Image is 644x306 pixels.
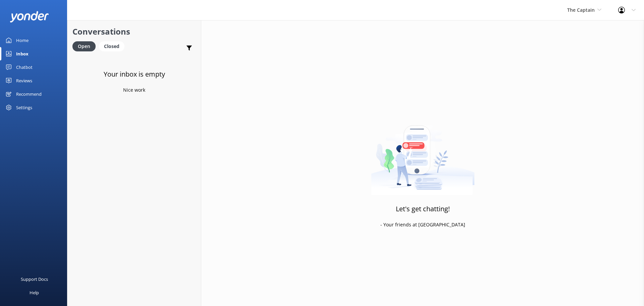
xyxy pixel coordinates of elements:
p: Nice work [123,86,145,94]
img: artwork of a man stealing a conversation from at giant smartphone [371,111,475,195]
h3: Let's get chatting! [396,204,450,214]
a: Open [72,42,99,50]
h2: Conversations [72,25,196,38]
div: Support Docs [21,272,48,286]
div: Help [30,286,39,299]
h3: Your inbox is empty [104,69,165,80]
div: Chatbot [16,60,33,74]
div: Reviews [16,74,32,87]
div: Home [16,34,29,47]
span: The Captain [567,7,595,13]
p: - Your friends at [GEOGRAPHIC_DATA] [380,221,465,228]
div: Settings [16,101,32,114]
div: Closed [99,41,124,51]
img: yonder-white-logo.png [10,11,49,22]
div: Open [72,41,96,51]
a: Closed [99,42,128,50]
div: Inbox [16,47,29,60]
div: Recommend [16,87,42,101]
